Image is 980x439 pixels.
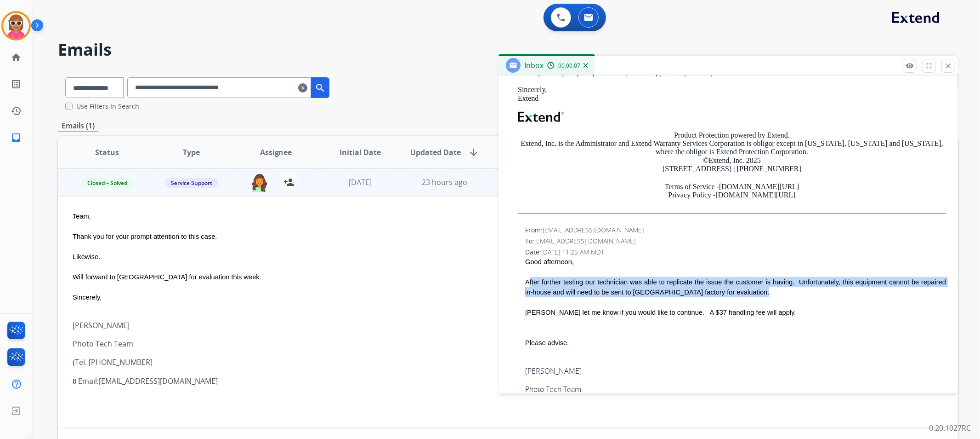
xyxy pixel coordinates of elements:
img: agent-avatar [250,173,269,192]
span: Assignee [260,147,292,158]
span: Type [183,147,200,158]
img: Extend Logo [518,112,564,122]
span: [DATE] [349,177,372,187]
p: Emails (1) [58,120,98,132]
img: avatar [3,13,29,39]
span: Closed – Solved [82,178,133,188]
span: Tel. [PHONE_NUMBER] [75,357,153,367]
div: Likewise. [73,252,775,262]
label: Use Filters In Search [76,102,139,111]
div: Will forward to [GEOGRAPHIC_DATA] for evaluation this week. [73,272,775,282]
span: [PERSON_NAME] [73,320,130,330]
span: [EMAIL_ADDRESS][DOMAIN_NAME] [534,237,635,245]
p: Product Protection powered by Extend. Extend, Inc. is the Administrator and Extend Warranty Servi... [518,131,946,173]
p: Sincerely, Extend [518,86,946,103]
span: Email: [78,376,218,386]
div: [PERSON_NAME] let me know if you would like to continue. A $37 handling fee will apply. [525,307,946,318]
mat-icon: close [944,62,952,70]
span: Inbox [524,60,544,70]
span: Updated Date [410,147,461,158]
mat-icon: search [315,82,326,93]
p: 0.20.1027RC [929,422,971,433]
b: 8 [73,377,76,385]
mat-icon: inbox [11,132,22,143]
mat-icon: fullscreen [925,62,933,70]
mat-icon: arrow_downward [468,147,479,158]
div: Sincerely, [73,292,775,302]
a: [DOMAIN_NAME][URL] [719,183,799,191]
mat-icon: clear [298,82,307,93]
span: [EMAIL_ADDRESS][DOMAIN_NAME] [543,225,644,234]
div: To: [525,237,946,246]
mat-icon: history [11,105,22,116]
h2: Emails [58,40,958,59]
p: Terms of Service - Privacy Policy - [518,183,946,200]
div: Team, [73,211,775,221]
div: Thank you for your prompt attention to this case. [73,231,775,242]
a: [EMAIL_ADDRESS][DOMAIN_NAME] [99,376,218,386]
span: [PERSON_NAME] [525,366,582,376]
span: Photo Tech Team [73,339,133,349]
span: Status [95,147,119,158]
span: Photo Tech Team [525,384,581,394]
div: Good afternoon, [525,257,946,267]
mat-icon: home [11,52,22,63]
div: From: [525,225,946,235]
div: After further testing our technician was able to replicate the issue the customer is having. Unfo... [525,277,946,297]
mat-icon: person_add [283,177,295,188]
span: [DATE] 11:25 AM MDT [541,248,604,256]
span: Initial Date [340,147,381,158]
span: ( [73,358,75,366]
span: 00:00:07 [558,62,580,69]
span: Service Support [165,178,218,188]
a: [DOMAIN_NAME][URL] [715,191,795,199]
mat-icon: remove_red_eye [906,62,914,70]
span: 23 hours ago [422,177,467,187]
mat-icon: list_alt [11,79,22,90]
div: Date: [525,248,946,257]
div: Please advise. [525,338,946,348]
